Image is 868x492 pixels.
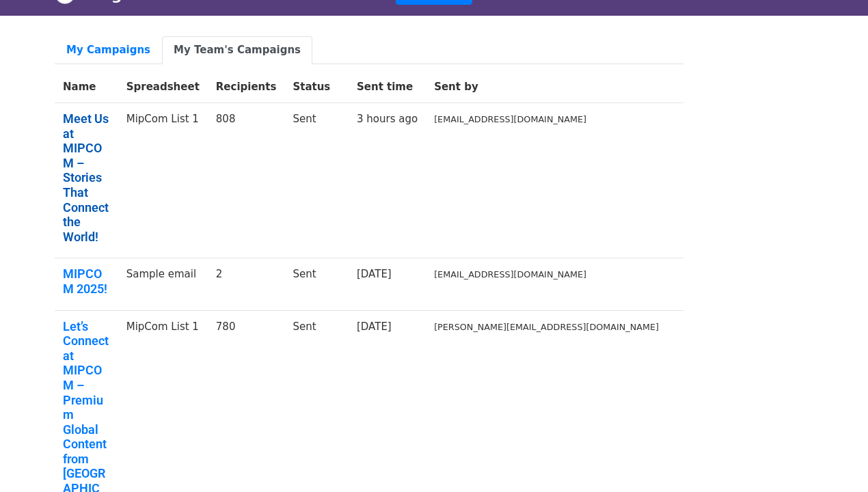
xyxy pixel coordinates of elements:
small: [PERSON_NAME][EMAIL_ADDRESS][DOMAIN_NAME] [434,322,659,332]
small: [EMAIL_ADDRESS][DOMAIN_NAME] [434,114,586,124]
td: 2 [208,258,285,310]
td: Sent [284,258,349,310]
a: [DATE] [357,268,392,280]
a: My Team's Campaigns [162,36,312,64]
th: Status [284,71,349,103]
td: 808 [208,103,285,258]
iframe: Chat Widget [800,426,868,492]
th: Recipients [208,71,285,103]
a: MIPCOM 2025! [63,266,110,296]
td: Sent [284,103,349,258]
td: MipCom List 1 [118,103,208,258]
a: 3 hours ago [357,113,418,125]
th: Spreadsheet [118,71,208,103]
td: Sample email [118,258,208,310]
small: [EMAIL_ADDRESS][DOMAIN_NAME] [434,269,586,279]
th: Sent time [349,71,426,103]
th: Sent by [426,71,667,103]
a: My Campaigns [55,36,162,64]
a: [DATE] [357,320,392,333]
th: Name [55,71,118,103]
a: Meet Us at MIPCOM – Stories That Connect the World! [63,111,110,244]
